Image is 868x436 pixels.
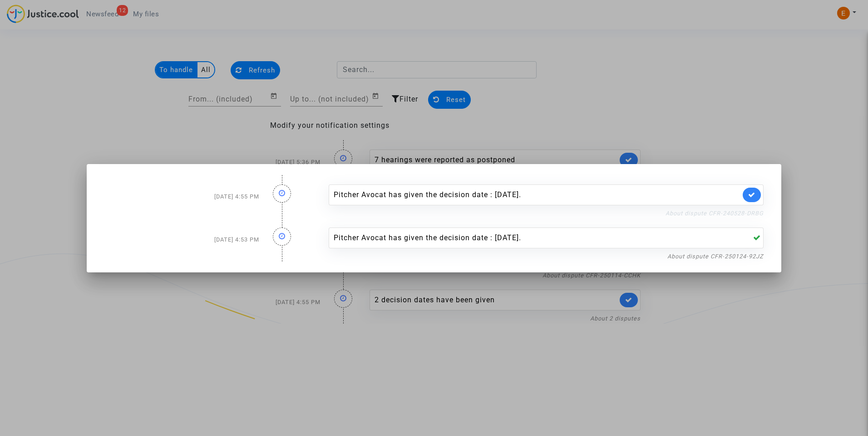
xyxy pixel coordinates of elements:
[334,233,740,243] div: Pitcher Avocat has given the decision date : [DATE].
[98,175,266,218] div: [DATE] 4:55 PM
[666,210,764,217] a: About dispute CFR-240528-DRBG
[667,253,764,260] a: About dispute CFR-250124-92JZ
[98,218,266,262] div: [DATE] 4:53 PM
[334,189,740,200] div: Pitcher Avocat has given the decision date : [DATE].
